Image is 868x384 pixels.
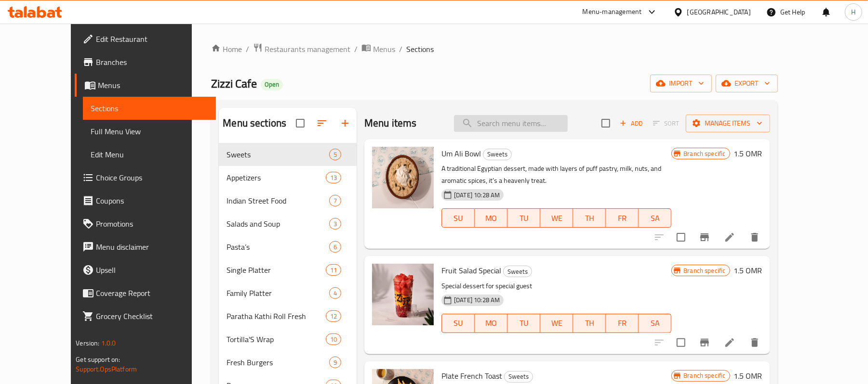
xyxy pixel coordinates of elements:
div: Single Platter [227,264,326,276]
p: A traditional Egyptian dessert, made with layers of puff pastry, milk, nuts, and aromatic spices,... [441,163,671,187]
span: Menus [98,79,208,91]
span: TU [511,211,536,225]
li: / [246,43,249,55]
button: SU [441,208,475,228]
span: TH [577,316,602,330]
span: MO [479,316,504,330]
span: 1.0.0 [101,337,116,349]
span: Add item [616,116,647,131]
span: Menus [373,43,395,55]
span: Sort sections [310,112,334,135]
button: FR [606,314,639,333]
button: Branch-specific-item [693,226,716,249]
span: Select all sections [290,113,310,133]
span: Zizzi Cafe [211,73,257,94]
div: items [329,195,341,206]
div: Pasta’s6 [219,235,357,258]
span: Grocery Checklist [96,310,208,322]
span: Sections [406,43,434,55]
span: SU [446,211,471,225]
div: Pasta’s [227,241,329,253]
div: [GEOGRAPHIC_DATA] [687,7,751,17]
a: Coupons [75,189,216,212]
span: Indian Street Food [227,195,329,206]
button: WE [540,314,573,333]
span: Promotions [96,218,208,230]
span: Sweets [504,266,532,277]
span: Coupons [96,195,208,206]
div: Paratha Kathi Roll Fresh [227,310,326,322]
span: Restaurants management [265,43,350,55]
span: [DATE] 10:28 AM [450,191,504,200]
a: Edit Menu [83,143,216,166]
span: Edit Restaurant [96,33,208,45]
span: Branch specific [680,371,729,380]
img: Fruit Salad Special [372,264,434,325]
button: MO [475,208,507,228]
button: TH [573,314,606,333]
span: TH [577,211,602,225]
a: Coverage Report [75,282,216,305]
span: Sweets [227,149,329,160]
h6: 1.5 OMR [734,264,762,277]
button: TU [507,208,540,228]
span: TU [511,316,536,330]
span: 3 [330,219,341,229]
button: SU [441,314,475,333]
span: 4 [330,289,341,298]
p: Special dessert for special guest [441,280,671,292]
div: Open [261,79,283,90]
span: Um Ali Bowl [441,146,481,161]
div: items [329,149,341,160]
button: SA [639,314,671,333]
div: Single Platter11 [219,258,357,282]
a: Choice Groups [75,166,216,189]
span: 6 [330,243,341,252]
a: Edit menu item [724,337,735,348]
a: Restaurants management [253,43,350,55]
span: WE [544,211,569,225]
span: Select to update [671,227,691,247]
div: items [329,218,341,230]
div: items [329,287,341,299]
span: 9 [330,358,341,367]
span: MO [479,211,504,225]
span: Sweets [505,371,533,382]
span: Add [618,118,644,129]
span: Select section first [647,116,686,131]
span: import [658,77,704,90]
span: Coverage Report [96,287,208,299]
button: import [650,75,712,92]
span: Menu disclaimer [96,241,208,253]
div: Sweets5 [219,143,357,166]
span: Plate French Toast [441,369,502,383]
div: Menu-management [583,6,642,18]
div: Sweets [483,149,512,160]
span: SU [446,316,471,330]
span: Family Platter [227,287,329,299]
div: Sweets [503,266,532,277]
div: Paratha Kathi Roll Fresh12 [219,305,357,328]
span: Salads and Soup [227,218,329,230]
h6: 1.5 OMR [734,147,762,160]
button: delete [743,331,766,354]
span: Branch specific [680,266,729,275]
a: Menus [75,74,216,97]
span: SA [642,316,668,330]
span: 5 [330,150,341,159]
a: Promotions [75,212,216,235]
div: Indian Street Food7 [219,189,357,212]
span: Fresh Burgers [227,357,329,368]
a: Edit Restaurant [75,27,216,51]
span: 11 [326,266,341,275]
span: WE [544,316,569,330]
div: Tortilla'S Wrap [227,333,326,345]
li: / [354,43,358,55]
span: H [851,7,855,17]
a: Menus [361,43,395,55]
h6: 1.5 OMR [734,369,762,383]
span: Version: [76,337,99,349]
